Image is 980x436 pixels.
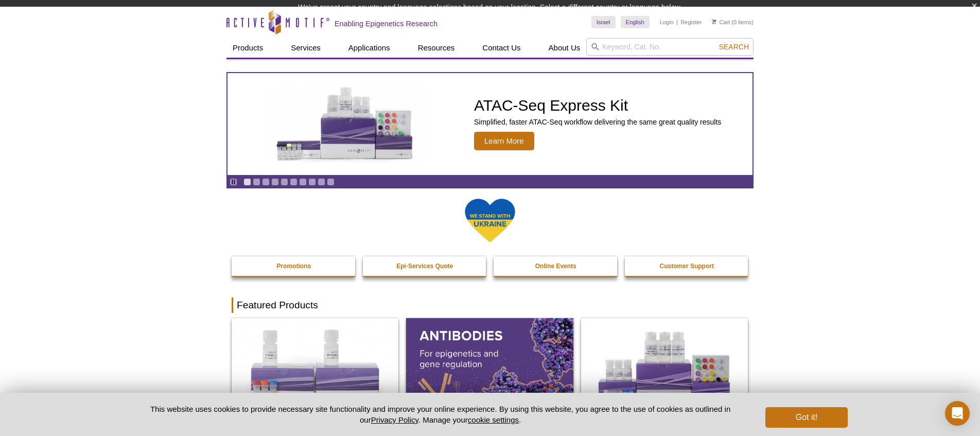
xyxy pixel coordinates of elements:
a: Toggle autoplay [230,178,237,186]
a: Israel [591,16,616,28]
h2: Featured Products [232,298,748,313]
img: DNA Library Prep Kit for Illumina [232,318,398,419]
a: English [621,16,650,28]
div: Open Intercom Messenger [945,401,970,426]
a: Promotions [232,256,356,276]
li: | [676,16,678,28]
a: Cart [712,19,730,26]
a: Go to slide 7 [299,178,307,186]
p: This website uses cookies to provide necessary site functionality and improve your online experie... [132,404,748,425]
button: cookie settings [468,415,519,424]
a: Login [660,19,674,26]
a: Privacy Policy [371,415,418,424]
a: Register [680,19,702,26]
a: ATAC-Seq Express Kit ATAC-Seq Express Kit Simplified, faster ATAC-Seq workflow delivering the sam... [227,73,752,175]
a: Go to slide 6 [290,178,297,186]
img: Your Cart [712,19,716,24]
a: Go to slide 2 [253,178,260,186]
strong: Online Events [535,263,576,270]
a: Customer Support [625,256,749,276]
span: Learn More [474,132,534,150]
a: Contact Us [476,38,527,58]
img: All Antibodies [406,318,573,419]
a: Products [226,38,269,58]
a: Go to slide 8 [308,178,316,186]
button: Search [716,42,752,51]
a: Epi-Services Quote [363,256,487,276]
a: Go to slide 10 [327,178,335,186]
a: Online Events [494,256,618,276]
strong: Promotions [276,263,311,270]
img: We Stand With Ukraine [464,198,516,243]
article: ATAC-Seq Express Kit [227,73,752,175]
li: (0 items) [712,16,754,28]
img: CUT&Tag-IT® Express Assay Kit [581,318,748,419]
input: Keyword, Cat. No. [586,38,754,56]
button: Got it! [765,407,848,428]
p: Simplified, faster ATAC-Seq workflow delivering the same great quality results [474,117,721,127]
a: Go to slide 3 [262,178,270,186]
strong: Epi-Services Quote [396,263,453,270]
a: Services [285,38,327,58]
a: Go to slide 5 [281,178,288,186]
a: Applications [342,38,396,58]
h2: Enabling Epigenetics Research [335,19,437,28]
strong: Customer Support [660,263,714,270]
img: ATAC-Seq Express Kit [261,85,431,163]
span: Search [719,43,749,51]
a: Resources [412,38,461,58]
a: Go to slide 4 [271,178,279,186]
a: About Us [542,38,587,58]
h2: ATAC-Seq Express Kit [474,98,721,113]
a: Go to slide 1 [243,178,251,186]
a: Go to slide 9 [318,178,325,186]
